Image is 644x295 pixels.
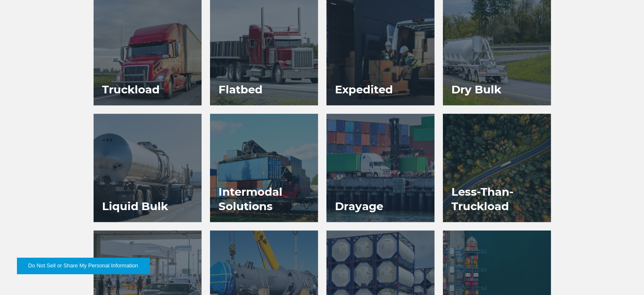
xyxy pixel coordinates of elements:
[326,114,434,222] a: Drayage
[210,176,318,222] h3: Intermodal Solutions
[443,74,510,105] h3: Dry Bulk
[210,74,271,105] h3: Flatbed
[443,114,551,222] a: Less-Than-Truckload
[443,176,551,222] h3: Less-Than-Truckload
[326,191,392,222] h3: Drayage
[94,114,202,222] a: Liquid Bulk
[210,114,318,222] a: Intermodal Solutions
[326,74,401,105] h3: Expedited
[94,191,177,222] h3: Liquid Bulk
[17,258,149,274] button: Do Not Sell or Share My Personal Information
[94,74,168,105] h3: Truckload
